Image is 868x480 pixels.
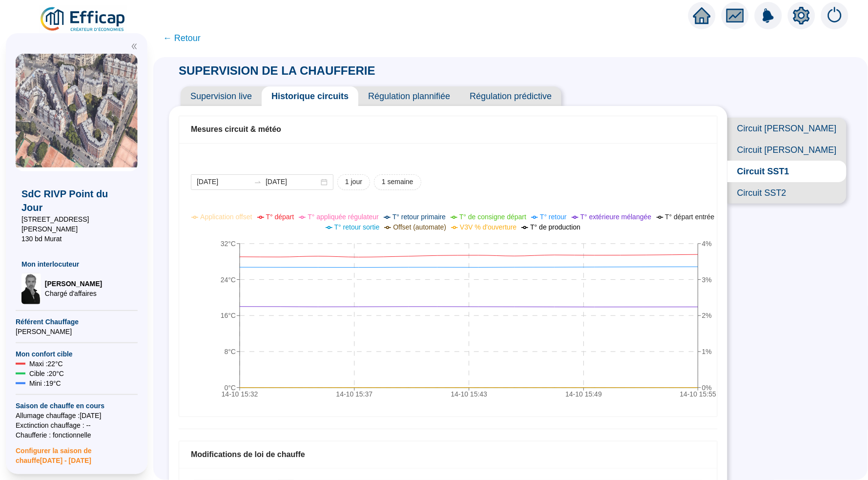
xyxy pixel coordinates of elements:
[334,223,380,231] span: T° retour sortie
[680,390,717,398] tspan: 14-10 15:55
[337,174,370,190] button: 1 jour
[460,223,517,231] span: V3V % d'ouverture
[702,240,712,248] tspan: 4%
[21,234,132,244] span: 130 bd Murat
[181,86,262,106] span: Supervision live
[254,178,262,186] span: to
[191,449,705,460] div: Modifications de loi de chauffe
[39,6,127,33] img: efficap energie logo
[308,213,379,221] span: T° appliquée régulateur
[459,213,526,221] span: T° de consigne départ
[540,213,567,221] span: T° retour
[755,2,782,29] img: alerts
[221,240,236,248] tspan: 32°C
[565,390,602,398] tspan: 14-10 15:49
[21,214,132,234] span: [STREET_ADDRESS][PERSON_NAME]
[702,312,712,319] tspan: 2%
[45,289,102,298] span: Chargé d'affaires
[21,259,132,269] span: Mon interlocuteur
[16,327,138,336] span: [PERSON_NAME]
[29,369,64,378] span: Cible : 20 °C
[225,348,236,355] tspan: 8°C
[222,390,258,398] tspan: 14-10 15:32
[21,273,41,304] img: Chargé d'affaires
[727,182,847,204] span: Circuit SST2
[221,312,236,319] tspan: 16°C
[702,276,712,284] tspan: 3%
[200,213,252,221] span: Application offset
[254,178,262,186] span: swap-right
[16,430,138,440] span: Chaufferie : fonctionnelle
[530,223,580,231] span: T° de production
[726,7,744,24] span: fund
[221,276,236,284] tspan: 24°C
[191,124,705,135] div: Mesures circuit & météo
[393,223,446,231] span: Offset (automate)
[727,161,847,182] span: Circuit SST1
[727,139,847,161] span: Circuit [PERSON_NAME]
[345,177,362,187] span: 1 jour
[29,378,61,388] span: Mini : 19 °C
[131,43,138,50] span: double-left
[580,213,652,221] span: T° extérieure mélangée
[266,177,319,187] input: Date de fin
[727,118,847,139] span: Circuit [PERSON_NAME]
[225,384,236,392] tspan: 0°C
[16,440,138,465] span: Configurer la saison de chauffe [DATE] - [DATE]
[16,349,138,359] span: Mon confort cible
[665,213,715,221] span: T° départ entrée
[29,359,63,369] span: Maxi : 22 °C
[197,177,250,187] input: Date de début
[451,390,487,398] tspan: 14-10 15:43
[702,348,712,355] tspan: 1%
[16,411,138,420] span: Allumage chauffage : [DATE]
[16,401,138,411] span: Saison de chauffe en cours
[393,213,446,221] span: T° retour primaire
[266,213,294,221] span: T° départ
[16,420,138,430] span: Exctinction chauffage : --
[45,279,102,289] span: [PERSON_NAME]
[793,7,810,24] span: setting
[163,31,201,45] span: ← Retour
[358,86,460,106] span: Régulation plannifiée
[382,177,413,187] span: 1 semaine
[374,174,421,190] button: 1 semaine
[262,86,358,106] span: Historique circuits
[21,187,132,214] span: SdC RIVP Point du Jour
[460,86,561,106] span: Régulation prédictive
[336,390,373,398] tspan: 14-10 15:37
[693,7,711,24] span: home
[821,2,848,29] img: alerts
[16,317,138,327] span: Référent Chauffage
[702,384,712,392] tspan: 0%
[169,64,385,77] span: SUPERVISION DE LA CHAUFFERIE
